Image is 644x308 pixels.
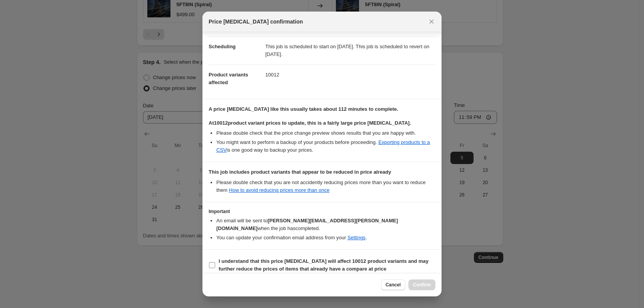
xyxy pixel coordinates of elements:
dd: 10012 [265,64,435,85]
button: Close [426,16,437,27]
li: You can update your confirmation email address from your . [216,234,435,242]
li: Please double check that the price change preview shows results that you are happy with. [216,129,435,137]
b: This job includes product variants that appear to be reduced in price already [209,169,391,175]
span: Cancel [386,282,401,288]
span: Scheduling [209,44,236,49]
b: [PERSON_NAME][EMAIL_ADDRESS][PERSON_NAME][DOMAIN_NAME] [216,218,398,231]
b: At 10012 product variant prices to update, this is a fairly large price [MEDICAL_DATA]. [209,120,411,126]
li: You might want to perform a backup of your products before proceeding. is one good way to backup ... [216,139,435,154]
a: How to avoid reducing prices more than once [229,187,330,193]
dd: This job is scheduled to start on [DATE]. This job is scheduled to revert on [DATE]. [265,36,435,64]
a: Exporting products to a CSV [216,139,430,153]
span: Product variants affected [209,72,248,85]
span: Price [MEDICAL_DATA] confirmation [209,18,303,25]
h3: Important [209,208,435,215]
button: Cancel [381,279,405,290]
li: Please double check that you are not accidently reducing prices more than you want to reduce them [216,179,435,194]
li: An email will be sent to when the job has completed . [216,217,435,232]
b: I understand that this price [MEDICAL_DATA] will affect 10012 product variants and may further re... [219,258,428,272]
a: Settings [347,235,366,240]
b: A price [MEDICAL_DATA] like this usually takes about 112 minutes to complete. [209,106,398,112]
